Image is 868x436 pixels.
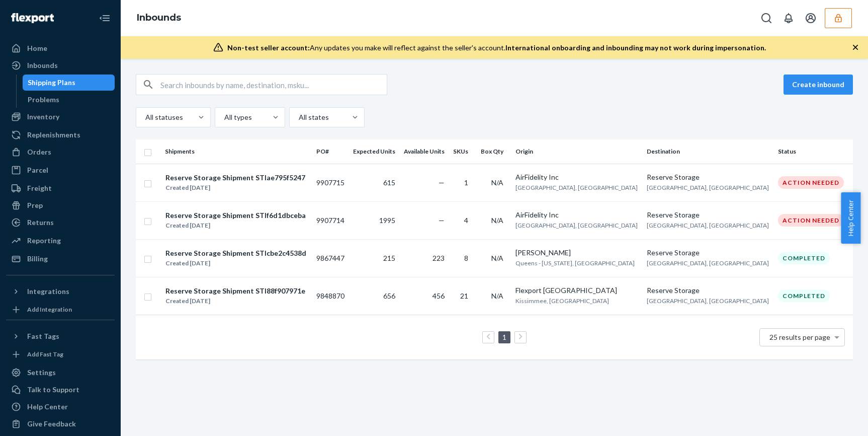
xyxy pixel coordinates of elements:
[137,12,181,23] a: Inbounds
[6,416,115,432] button: Give Feedback
[439,178,445,187] span: —
[6,348,115,360] a: Add Fast Tag
[28,78,75,88] div: Shipping Plans
[23,92,115,108] a: Problems
[647,259,769,267] span: [GEOGRAPHIC_DATA], [GEOGRAPHIC_DATA]
[312,164,349,201] td: 9907715
[647,172,770,182] div: Reserve Storage
[6,180,115,196] a: Freight
[165,296,305,306] div: Created [DATE]
[505,43,766,52] span: International onboarding and inbounding may not work during impersonation.
[27,130,80,140] div: Replenishments
[6,328,115,344] button: Fast Tags
[464,178,468,187] span: 1
[383,178,395,187] span: 615
[27,112,59,122] div: Inventory
[6,57,115,74] a: Inbounds
[6,162,115,178] a: Parcel
[27,385,79,395] div: Talk to Support
[6,283,115,300] button: Integrations
[841,192,860,244] button: Help Center
[165,173,305,183] div: Reserve Storage Shipment STIae795f5247
[778,289,830,302] div: Completed
[769,333,830,341] span: 25 results per page
[23,75,115,91] a: Shipping Plans
[778,8,799,28] button: Open notifications
[432,254,445,262] span: 223
[165,258,306,268] div: Created [DATE]
[165,286,305,296] div: Reserve Storage Shipment STI88f907971e
[460,292,468,300] span: 21
[6,233,115,249] a: Reporting
[432,292,445,300] span: 456
[312,277,349,315] td: 9848870
[511,139,643,164] th: Origin
[464,254,468,262] span: 8
[95,8,115,28] button: Close Navigation
[647,248,770,258] div: Reserve Storage
[6,144,115,160] a: Orders
[165,248,306,258] div: Reserve Storage Shipment STIcbe2c4538d
[27,217,54,228] div: Returns
[491,292,503,300] span: N/A
[6,109,115,125] a: Inventory
[27,331,59,341] div: Fast Tags
[778,252,830,264] div: Completed
[28,95,59,105] div: Problems
[515,210,639,220] div: AirFidelity Inc
[643,139,774,164] th: Destination
[647,297,769,305] span: [GEOGRAPHIC_DATA], [GEOGRAPHIC_DATA]
[379,216,395,225] span: 1995
[449,139,476,164] th: SKUs
[27,147,51,157] div: Orders
[129,4,189,33] ol: breadcrumbs
[6,40,115,56] a: Home
[756,8,776,28] button: Open Search Box
[165,221,306,231] div: Created [DATE]
[27,165,48,175] div: Parcel
[27,368,56,378] div: Settings
[491,216,503,225] span: N/A
[383,292,395,300] span: 656
[647,210,770,220] div: Reserve Storage
[349,139,400,164] th: Expected Units
[515,222,638,229] span: [GEOGRAPHIC_DATA], [GEOGRAPHIC_DATA]
[647,184,769,191] span: [GEOGRAPHIC_DATA], [GEOGRAPHIC_DATA]
[298,112,299,122] input: All states
[6,365,115,381] a: Settings
[778,214,844,227] div: Action Needed
[6,127,115,143] a: Replenishments
[515,285,639,296] div: Flexport [GEOGRAPHIC_DATA]
[27,236,61,246] div: Reporting
[774,139,853,164] th: Status
[27,60,58,70] div: Inbounds
[6,251,115,267] a: Billing
[160,75,387,95] input: Search inbounds by name, destination, msku...
[647,285,770,296] div: Reserve Storage
[11,13,54,23] img: Flexport logo
[383,254,395,262] span: 215
[312,201,349,239] td: 9907714
[27,419,76,429] div: Give Feedback
[784,75,853,95] button: Create inbound
[515,297,609,305] span: Kissimmee, [GEOGRAPHIC_DATA]
[27,183,52,193] div: Freight
[515,248,639,258] div: [PERSON_NAME]
[476,139,511,164] th: Box Qty
[500,333,508,341] a: Page 1 is your current page
[491,178,503,187] span: N/A
[515,184,638,191] span: [GEOGRAPHIC_DATA], [GEOGRAPHIC_DATA]
[312,139,349,164] th: PO#
[27,200,43,210] div: Prep
[223,112,224,122] input: All types
[144,112,145,122] input: All statuses
[27,43,47,53] div: Home
[27,402,68,412] div: Help Center
[6,214,115,231] a: Returns
[27,286,69,297] div: Integrations
[6,304,115,316] a: Add Integration
[439,216,445,225] span: —
[6,197,115,213] a: Prep
[6,399,115,415] a: Help Center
